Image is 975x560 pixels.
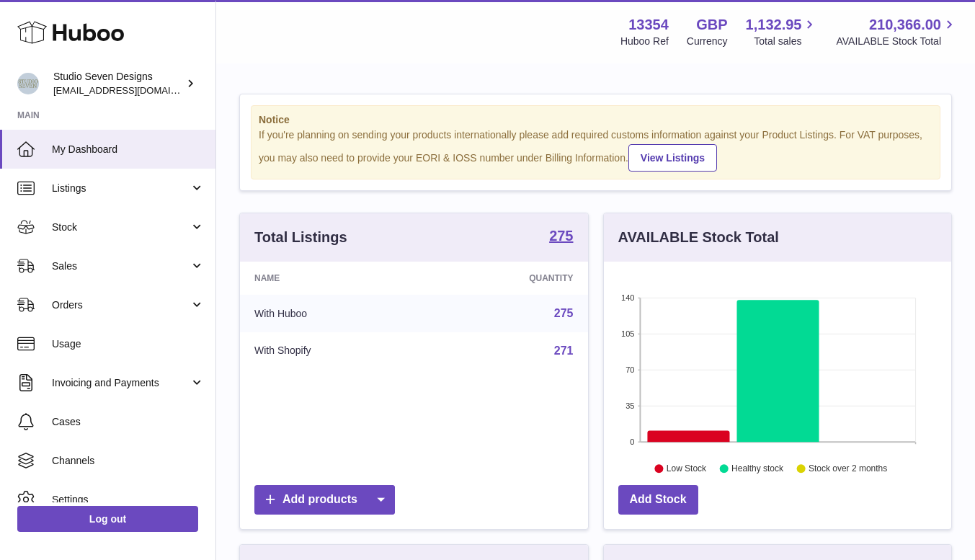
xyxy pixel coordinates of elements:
span: Total sales [754,35,818,48]
text: 70 [625,365,634,374]
div: Currency [687,35,728,48]
a: Add products [254,485,395,515]
text: Stock over 2 months [809,463,887,474]
span: 1,132.95 [746,15,802,35]
span: [EMAIL_ADDRESS][DOMAIN_NAME] [53,84,212,96]
span: Usage [52,337,205,351]
text: Healthy stock [731,463,784,474]
text: 35 [625,401,634,410]
a: 275 [554,307,574,319]
span: Invoicing and Payments [52,376,190,390]
div: Studio Seven Designs [53,70,183,97]
span: Sales [52,259,190,273]
a: 210,366.00 AVAILABLE Stock Total [836,15,958,48]
th: Name [240,262,427,295]
div: Huboo Ref [620,35,669,48]
span: My Dashboard [52,143,205,156]
strong: GBP [696,15,727,35]
td: With Shopify [240,332,427,370]
strong: 275 [549,228,573,243]
span: Settings [52,493,205,507]
text: 140 [621,293,634,302]
img: contact.studiosevendesigns@gmail.com [17,73,39,94]
a: Log out [17,506,198,532]
text: 105 [621,329,634,338]
a: Add Stock [618,485,698,515]
a: 275 [549,228,573,246]
span: Listings [52,182,190,195]
span: Channels [52,454,205,468]
text: 0 [630,437,634,446]
h3: Total Listings [254,228,347,247]
div: If you're planning on sending your products internationally please add required customs informati... [259,128,932,172]
span: Stock [52,221,190,234]
span: Cases [52,415,205,429]
h3: AVAILABLE Stock Total [618,228,779,247]
strong: 13354 [628,15,669,35]
span: AVAILABLE Stock Total [836,35,958,48]
th: Quantity [427,262,587,295]
span: Orders [52,298,190,312]
td: With Huboo [240,295,427,332]
a: View Listings [628,144,717,172]
text: Low Stock [666,463,706,474]
a: 1,132.95 Total sales [746,15,819,48]
span: 210,366.00 [869,15,941,35]
a: 271 [554,345,574,357]
strong: Notice [259,113,932,127]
